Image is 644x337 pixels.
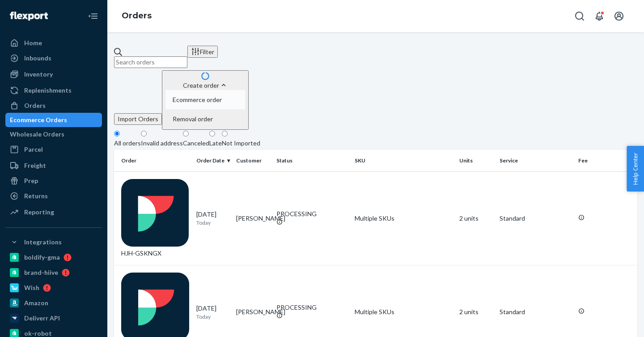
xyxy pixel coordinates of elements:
[196,210,229,226] div: [DATE]
[5,174,102,188] a: Prep
[590,7,608,25] button: Open notifications
[10,130,64,139] div: Wholesale Orders
[276,209,348,218] div: PROCESSING
[5,142,102,157] a: Parcel
[500,307,571,316] p: Standard
[5,158,102,173] a: Freight
[276,303,348,312] div: PROCESSING
[5,250,102,264] a: boldify-gma
[5,98,102,113] a: Orders
[5,311,102,325] a: Deliverr API
[5,83,102,98] a: Replenishments
[5,265,102,280] a: brand-hiive
[5,296,102,310] a: Amazon
[141,131,147,137] input: Invalid address
[173,116,222,122] span: Removal order
[24,238,62,247] div: Integrations
[114,3,159,29] ol: breadcrumbs
[187,46,218,58] button: Filter
[114,150,193,171] th: Order
[209,139,222,148] div: Late
[627,146,644,192] button: Help Center
[196,304,229,320] div: [DATE]
[5,281,102,295] a: Wish
[183,131,189,137] input: Canceled
[5,113,102,127] a: Ecommerce Orders
[24,161,46,170] div: Freight
[10,115,67,124] div: Ecommerce Orders
[19,6,51,14] span: Support
[165,90,245,109] button: Ecommerce order
[114,131,120,137] input: All orders
[196,313,229,320] p: Today
[84,7,102,25] button: Close Navigation
[141,139,183,148] div: Invalid address
[496,150,575,171] th: Service
[456,171,496,265] td: 2 units
[114,139,141,148] div: All orders
[273,150,352,171] th: Status
[222,131,228,137] input: Not Imported
[114,113,162,125] button: Import Orders
[233,171,273,265] td: [PERSON_NAME]
[5,51,102,65] a: Inbounds
[575,150,637,171] th: Fee
[456,150,496,171] th: Units
[24,192,48,200] div: Returns
[24,70,53,79] div: Inventory
[121,179,189,258] div: HJH-GSKNGX
[24,54,51,63] div: Inbounds
[191,47,214,56] div: Filter
[24,101,46,110] div: Orders
[24,314,60,323] div: Deliverr API
[236,157,269,164] div: Customer
[351,150,456,171] th: SKU
[24,38,42,47] div: Home
[610,7,628,25] button: Open account menu
[5,67,102,81] a: Inventory
[222,139,260,148] div: Not Imported
[571,7,589,25] button: Open Search Box
[196,219,229,226] p: Today
[5,36,102,50] a: Home
[165,109,245,128] button: Removal order
[162,70,249,130] button: Create orderEcommerce orderRemoval order
[122,11,152,21] a: Orders
[24,208,54,217] div: Reporting
[24,299,48,307] div: Amazon
[10,12,48,21] img: Flexport logo
[351,171,456,265] td: Multiple SKUs
[5,127,102,141] a: Wholesale Orders
[5,205,102,219] a: Reporting
[500,214,571,223] p: Standard
[24,176,38,185] div: Prep
[183,139,209,148] div: Canceled
[209,131,215,137] input: Late
[24,253,60,262] div: boldify-gma
[24,268,58,277] div: brand-hiive
[24,86,72,95] div: Replenishments
[24,145,43,154] div: Parcel
[173,97,222,103] span: Ecommerce order
[165,81,245,90] div: Create order
[114,56,187,68] input: Search orders
[5,235,102,249] button: Integrations
[193,150,233,171] th: Order Date
[5,189,102,203] a: Returns
[24,283,39,292] div: Wish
